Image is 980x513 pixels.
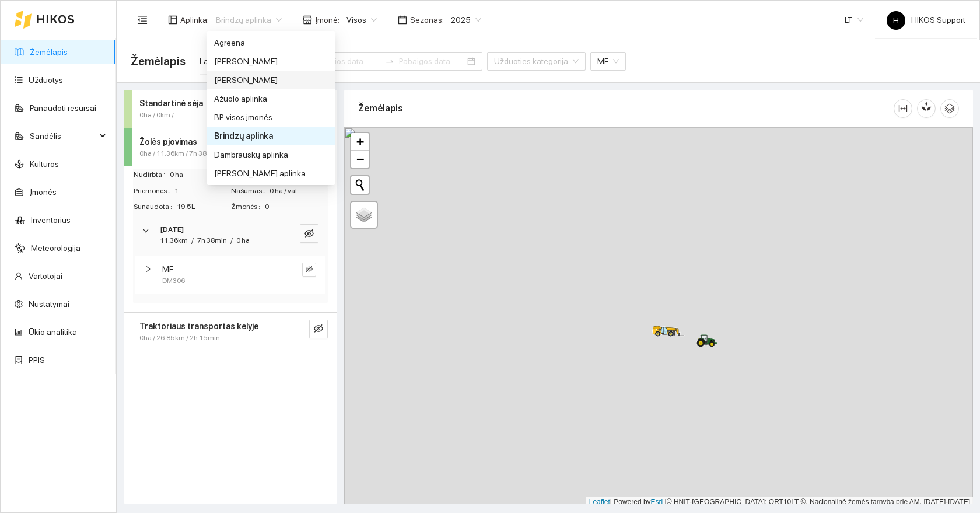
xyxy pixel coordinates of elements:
span: 2025 [451,11,481,29]
span: DM306 [162,275,185,287]
div: Brindzų aplinka [214,130,328,142]
span: 0ha / 0km / [139,110,174,121]
span: right [142,227,149,234]
span: 7h 38min [197,236,227,245]
span: menu-fold [137,15,148,25]
div: Dambrauskų aplinka [207,145,335,164]
div: [PERSON_NAME] aplinka [214,167,328,180]
a: Užduotys [29,75,63,85]
button: eye-invisible [309,320,328,338]
a: PPIS [29,355,45,365]
span: 11.36km [160,236,188,245]
div: Ažuolo aplinka [214,92,328,105]
input: Pabaigos data [399,55,465,68]
span: 19.5L [177,201,230,212]
div: Dariaus Krikščiūno aplinka [207,164,335,183]
span: 0ha / 11.36km / 7h 38min [139,148,219,159]
a: Esri [651,498,663,506]
span: − [356,152,364,166]
span: Našumas [231,186,269,197]
strong: [DATE] [160,225,184,233]
span: HIKOS Support [887,15,965,25]
div: Ažuolo aplinka [207,89,335,108]
a: Įmonės [30,187,57,197]
a: Zoom in [351,133,369,151]
span: MF [162,263,173,275]
a: Meteorologija [31,243,80,253]
input: Pradžios data [314,55,380,68]
a: Panaudoti resursai [30,103,96,113]
div: MFDM306eye-invisible [135,256,325,294]
div: Traktoriaus transportas kelyje0ha / 26.85km / 2h 15mineye-invisible [124,313,337,351]
span: close-circle [612,58,619,65]
span: Visos [346,11,377,29]
span: Žmonės [231,201,265,212]
span: 1 [174,186,230,197]
span: column-width [894,104,912,113]
span: Žemėlapis [131,52,185,71]
div: Andrius Rimgaila [207,52,335,71]
span: Nudirbta [134,169,170,180]
span: swap-right [385,57,394,66]
span: calendar [398,15,407,25]
span: + [356,134,364,149]
div: [DATE]11.36km/7h 38min/0 haeye-invisible [133,217,328,253]
span: / [191,236,194,245]
div: | Powered by © HNIT-[GEOGRAPHIC_DATA]; ORT10LT ©, Nacionalinė žemės tarnyba prie AM, [DATE]-[DATE] [586,497,973,507]
a: Ūkio analitika [29,327,77,337]
div: Standartinė sėja0ha / 0km /eye-invisible [124,90,337,128]
div: Laukai [199,55,223,68]
button: menu-fold [131,8,154,32]
a: Layers [351,202,377,228]
span: right [145,266,152,273]
a: Vartotojai [29,271,62,281]
a: Leaflet [589,498,610,506]
button: column-width [894,99,912,118]
span: Sandėlis [30,124,96,148]
span: / [230,236,233,245]
div: Agreena [214,36,328,49]
span: Aplinka : [180,13,209,26]
span: eye-invisible [306,266,313,274]
span: 0 ha [170,169,230,180]
div: [PERSON_NAME] [214,74,328,86]
div: Dambrauskų aplinka [214,148,328,161]
strong: Standartinė sėja [139,99,203,108]
div: Žemėlapis [358,92,894,125]
a: Inventorius [31,215,71,225]
span: | [665,498,667,506]
span: 0 ha [236,236,250,245]
span: Įmonė : [315,13,339,26]
a: Zoom out [351,151,369,168]
span: Sezonas : [410,13,444,26]
button: eye-invisible [300,224,318,243]
strong: Žolės pjovimas [139,137,197,146]
a: Nustatymai [29,299,69,309]
strong: Traktoriaus transportas kelyje [139,322,258,331]
span: shop [303,15,312,25]
button: Initiate a new search [351,176,369,194]
div: Brindzų aplinka [207,127,335,145]
span: eye-invisible [304,229,314,240]
div: Žolės pjovimas0ha / 11.36km / 7h 38mineye-invisible [124,128,337,166]
span: H [893,11,899,30]
span: 0 ha / val. [269,186,327,197]
div: Agreena [207,33,335,52]
span: 0ha / 26.85km / 2h 15min [139,333,220,344]
button: eye-invisible [302,263,316,277]
span: Brindzų aplinka [216,11,282,29]
a: Kultūros [30,159,59,169]
span: 0 [265,201,327,212]
span: to [385,57,394,66]
span: LT [845,11,863,29]
span: layout [168,15,177,25]
a: Žemėlapis [30,47,68,57]
div: Arvydas Paukštys [207,71,335,89]
span: eye-invisible [314,324,323,335]
div: BP visos įmonės [214,111,328,124]
div: [PERSON_NAME] [214,55,328,68]
span: Priemonės [134,186,174,197]
span: MF [597,53,619,70]
span: Sunaudota [134,201,177,212]
div: BP visos įmonės [207,108,335,127]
